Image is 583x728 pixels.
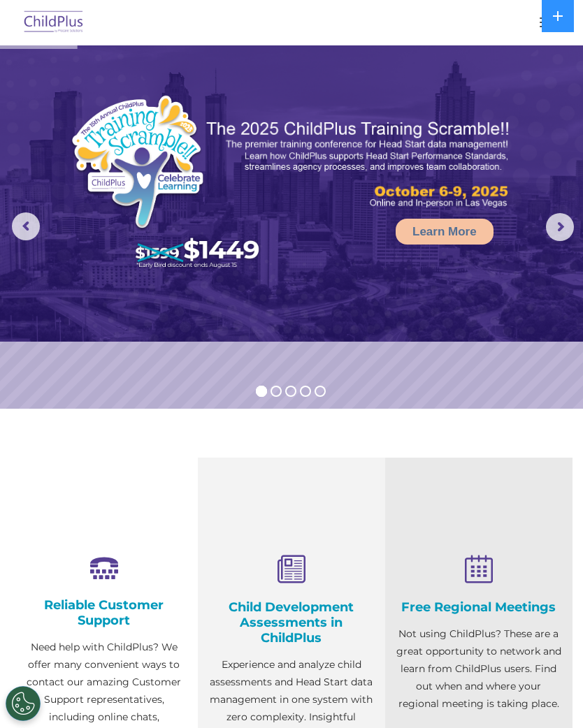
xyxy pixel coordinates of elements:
h4: Child Development Assessments in ChildPlus [208,599,375,646]
img: ChildPlus by Procare Solutions [21,6,87,39]
h4: Reliable Customer Support [21,597,187,628]
a: Learn More [396,219,494,245]
button: Cookies Settings [6,686,41,721]
iframe: Chat Widget [347,577,583,728]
